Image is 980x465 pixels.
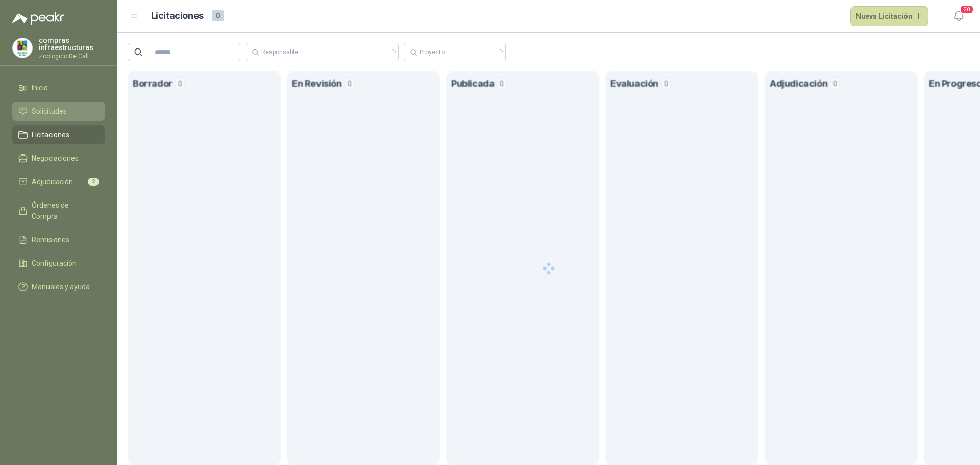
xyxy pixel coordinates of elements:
[12,195,105,226] a: Órdenes de Compra
[12,125,105,144] a: Licitaciones
[12,12,64,25] img: Logo peakr
[32,258,77,269] span: Configuración
[32,106,67,117] span: Solicitudes
[12,78,105,97] a: Inicio
[389,49,396,55] span: loading
[88,178,99,186] span: 2
[13,38,32,58] img: Company Logo
[151,9,204,23] h1: Licitaciones
[12,277,105,297] a: Manuales y ayuda
[850,6,929,27] button: Nueva Licitación
[39,37,105,51] p: compras infraestructuras
[32,82,48,93] span: Inicio
[12,172,105,191] a: Adjudicación2
[12,102,105,121] a: Solicitudes
[12,230,105,250] a: Remisiones
[12,149,105,168] a: Negociaciones
[497,49,503,55] span: loading
[32,176,73,187] span: Adjudicación
[32,200,95,222] span: Órdenes de Compra
[212,10,224,21] span: 0
[960,5,974,14] span: 20
[32,153,79,164] span: Negociaciones
[32,234,69,246] span: Remisiones
[32,281,90,292] span: Manuales y ayuda
[12,254,105,273] a: Configuración
[32,129,69,140] span: Licitaciones
[39,53,105,59] p: Zoologico De Cali
[949,7,968,26] button: 20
